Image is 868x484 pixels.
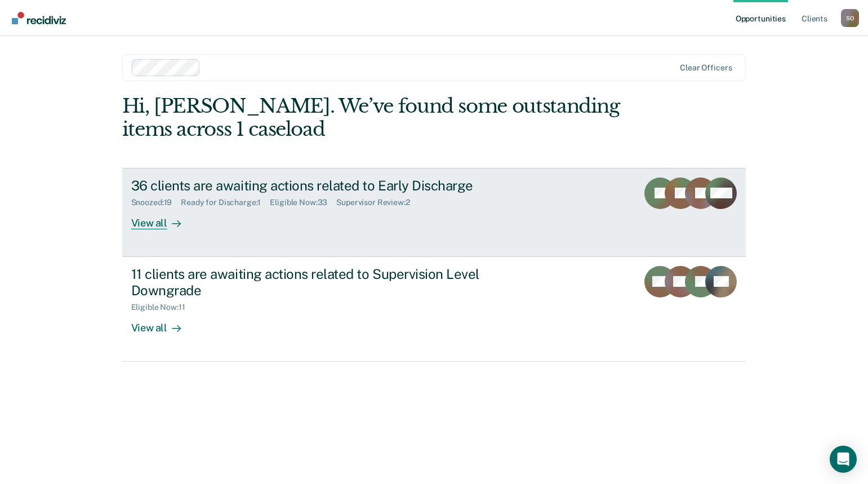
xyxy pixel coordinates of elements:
[122,95,621,141] div: Hi, [PERSON_NAME]. We’ve found some outstanding items across 1 caseload
[12,12,66,24] img: Recidiviz
[680,63,732,73] div: Clear officers
[131,198,181,207] div: Snoozed : 19
[336,198,419,207] div: Supervisor Review : 2
[841,9,859,27] div: S O
[122,257,746,362] a: 11 clients are awaiting actions related to Supervision Level DowngradeEligible Now:11View all
[830,446,857,473] div: Open Intercom Messenger
[131,177,527,194] div: 36 clients are awaiting actions related to Early Discharge
[131,266,527,299] div: 11 clients are awaiting actions related to Supervision Level Downgrade
[181,198,270,207] div: Ready for Discharge : 1
[131,207,194,229] div: View all
[122,168,746,257] a: 36 clients are awaiting actions related to Early DischargeSnoozed:19Ready for Discharge:1Eligible...
[131,312,194,334] div: View all
[841,9,859,27] button: Profile dropdown button
[131,303,194,312] div: Eligible Now : 11
[270,198,336,207] div: Eligible Now : 33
